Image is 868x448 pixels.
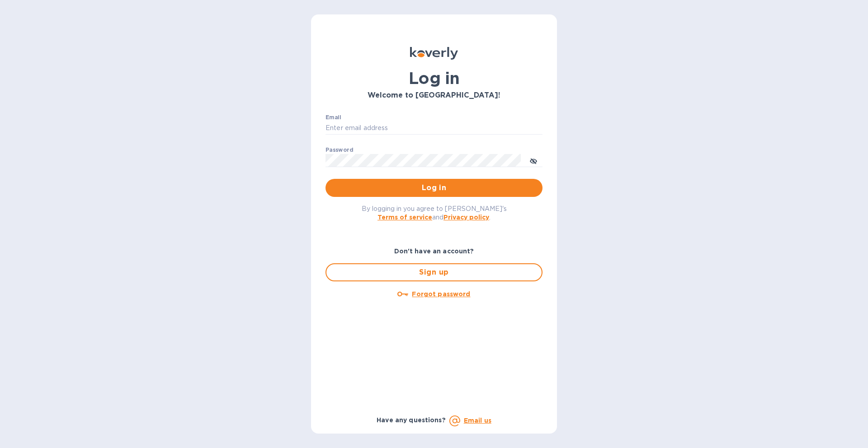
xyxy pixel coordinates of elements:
label: Email [325,115,341,120]
a: Privacy policy [443,214,489,221]
img: Koverly [410,47,458,60]
b: Have any questions? [377,416,446,424]
span: By logging in you agree to [PERSON_NAME]'s and . [362,205,507,221]
h3: Welcome to [GEOGRAPHIC_DATA]! [325,91,542,100]
input: Enter email address [325,121,542,135]
button: Sign up [325,263,542,281]
span: Log in [333,182,535,193]
a: Email us [464,417,491,424]
u: Forgot password [412,290,470,298]
b: Don't have an account? [394,247,474,255]
button: Log in [325,179,542,197]
a: Terms of service [377,214,432,221]
label: Password [325,147,353,153]
h1: Log in [325,69,542,88]
span: Sign up [334,267,534,278]
button: toggle password visibility [524,151,542,169]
